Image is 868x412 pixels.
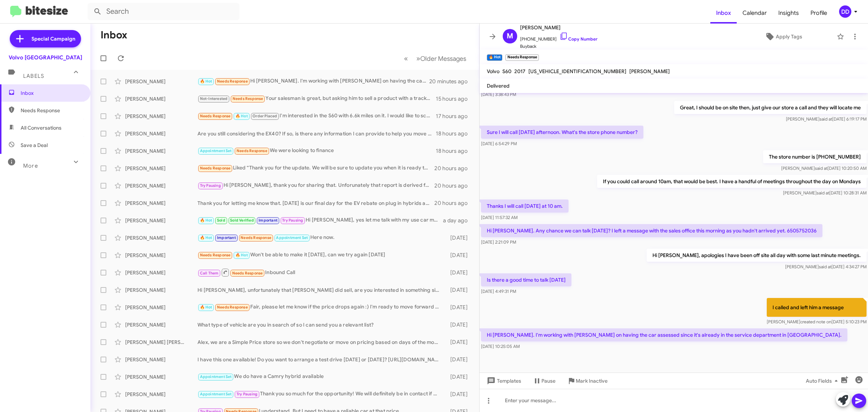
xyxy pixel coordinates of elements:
[443,339,473,346] div: [DATE]
[436,147,473,155] div: 18 hours ago
[800,374,846,387] button: Auto Fields
[481,126,643,139] p: Sure I will call [DATE] afternoon. What's the store phone number?
[487,54,502,61] small: 🔥 Hot
[737,3,773,24] span: Calendar
[282,218,303,223] span: Try Pausing
[514,68,526,75] span: 2017
[125,321,197,328] div: [PERSON_NAME]
[125,199,197,207] div: [PERSON_NAME]
[561,374,613,387] button: Mark Inactive
[125,356,197,363] div: [PERSON_NAME]
[541,374,556,387] span: Pause
[23,73,44,79] span: Labels
[443,286,473,294] div: [DATE]
[217,305,248,310] span: Needs Response
[200,148,232,153] span: Appointment Set
[10,30,81,47] a: Special Campaign
[416,54,420,63] span: »
[520,23,597,32] span: [PERSON_NAME]
[125,304,197,311] div: [PERSON_NAME]
[404,54,408,63] span: «
[781,165,867,171] span: [PERSON_NAME] [DATE] 10:20:50 AM
[197,268,443,277] div: Inbound Call
[125,165,197,172] div: [PERSON_NAME]
[481,328,847,341] p: Hi [PERSON_NAME]. I'm working with [PERSON_NAME] on having the car assessed since it's already in...
[200,79,212,84] span: 🔥 Hot
[235,253,248,257] span: 🔥 Hot
[200,253,231,257] span: Needs Response
[197,181,434,190] div: Hi [PERSON_NAME], thank you for sharing that. Unforunately that report is derived from our servic...
[434,199,473,207] div: 20 hours ago
[125,95,197,102] div: [PERSON_NAME]
[520,43,597,50] span: Buyback
[217,235,236,240] span: Important
[230,218,254,223] span: Sold Verified
[785,264,867,269] span: [PERSON_NAME] [DATE] 4:34:27 PM
[200,218,212,223] span: 🔥 Hot
[481,239,516,245] span: [DATE] 2:21:09 PM
[197,251,443,259] div: Won't be able to make it [DATE], can we try again [DATE]
[197,112,436,120] div: I'm interested in the S60 with 6.6k miles on it. I would like to schedule an appointment to come ...
[481,199,569,213] p: Thanks I will call [DATE] at 10 am.
[197,390,443,398] div: Thank you so much for the opportunity! We will definitely be in contact if we need anything addit...
[412,51,471,66] button: Next
[400,51,412,66] button: Previous
[101,29,127,41] h1: Inbox
[125,113,197,120] div: [PERSON_NAME]
[487,68,499,75] span: Volvo
[733,30,833,43] button: Apply Tags
[443,321,473,328] div: [DATE]
[197,147,436,155] div: We were looking to finance
[710,3,737,24] span: Inbox
[839,5,851,18] div: DD
[763,150,867,163] p: The store number is [PHONE_NUMBER]
[800,319,831,324] span: created note on
[200,183,221,188] span: Try Pausing
[197,321,443,328] div: What type of vehicle are you in search of so I can send you a relevant list?
[505,54,539,61] small: Needs Response
[436,113,473,120] div: 17 hours ago
[819,264,831,269] span: said at
[217,79,248,84] span: Needs Response
[125,286,197,294] div: [PERSON_NAME]
[197,356,443,363] div: I have this one available! Do you want to arrange a test drive [DATE] or [DATE]? [URL][DOMAIN_NAME]
[647,249,867,262] p: Hi [PERSON_NAME], apologies I have been off site all day with some last minute meetings.
[443,304,473,311] div: [DATE]
[88,3,239,20] input: Search
[125,78,197,85] div: [PERSON_NAME]
[481,92,516,97] span: [DATE] 3:38:43 PM
[805,3,833,24] a: Profile
[773,3,805,24] a: Insights
[767,298,867,317] p: I called and left him a message
[125,130,197,137] div: [PERSON_NAME]
[443,356,473,363] div: [DATE]
[434,182,473,189] div: 20 hours ago
[436,95,473,102] div: 15 hours ago
[507,30,513,42] span: M
[197,286,443,294] div: Hi [PERSON_NAME], unfortunately that [PERSON_NAME] did sell, are you interested in something simi...
[197,130,436,137] div: Are you still considering the EX40? If so, is there any information I can provide to help you mov...
[443,373,473,381] div: [DATE]
[197,164,434,172] div: Liked “Thank you for the update. We will be sure to update you when it is ready to test drive.”
[125,182,197,189] div: [PERSON_NAME]
[481,273,571,286] p: Is there a good time to talk [DATE]
[200,271,219,276] span: Call Them
[481,344,520,349] span: [DATE] 10:25:05 AM
[217,218,225,223] span: Sold
[481,289,516,294] span: [DATE] 4:49:31 PM
[125,217,197,224] div: [PERSON_NAME]
[197,216,443,224] div: Hi [PERSON_NAME], yes let me talk with my use car manager and get you an update!
[200,235,212,240] span: 🔥 Hot
[125,234,197,241] div: [PERSON_NAME]
[833,5,860,18] button: DD
[200,305,212,310] span: 🔥 Hot
[237,392,258,396] span: Try Pausing
[197,94,436,103] div: Your salesman is great, but asking him to sell a product with a tracker in it is a big ask.
[232,271,263,276] span: Needs Response
[197,373,443,381] div: We do have a Camry hybrid available
[485,374,521,387] span: Templates
[21,107,82,114] span: Needs Response
[430,78,473,85] div: 20 minutes ago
